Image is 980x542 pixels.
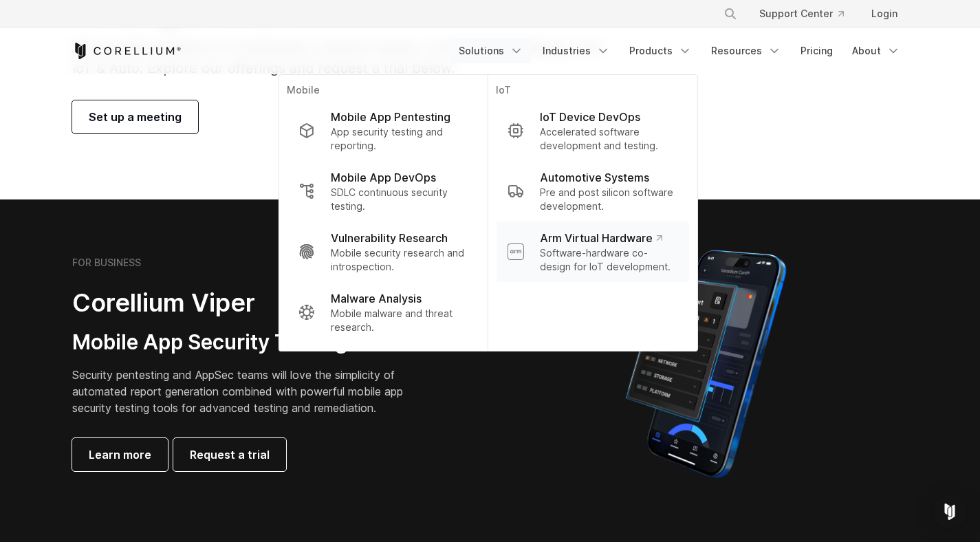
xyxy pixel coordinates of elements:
a: Support Center [748,1,855,26]
a: Malware Analysis Mobile malware and threat research. [287,282,479,343]
h2: Corellium Viper [72,288,424,318]
span: Set up a meeting [89,109,182,125]
a: IoT Device DevOps Accelerated software development and testing. [496,100,688,161]
p: IoT Device DevOps [540,109,640,125]
p: Arm Virtual Hardware [540,230,662,246]
p: App security testing and reporting. [331,125,468,153]
p: Mobile security research and introspection. [331,246,468,274]
a: Industries [534,39,618,63]
div: Navigation Menu [707,1,908,26]
p: Mobile App Pentesting [331,109,450,125]
p: Accelerated software development and testing. [540,125,677,153]
div: Navigation Menu [450,39,908,63]
img: Corellium MATRIX automated report on iPhone showing app vulnerability test results across securit... [602,243,809,484]
a: About [844,39,908,63]
a: Mobile App Pentesting App security testing and reporting. [287,100,479,161]
span: Request a trial [190,446,270,463]
a: Arm Virtual Hardware Software-hardware co-design for IoT development. [496,221,688,282]
a: Learn more [72,438,168,471]
p: Mobile App DevOps [331,169,436,186]
a: Vulnerability Research Mobile security research and introspection. [287,221,479,282]
a: Resources [703,39,790,63]
a: Pricing [792,39,841,63]
p: Malware Analysis [331,290,422,307]
p: Software-hardware co-design for IoT development. [540,246,677,274]
p: Pre and post silicon software development. [540,186,677,213]
a: Solutions [450,39,532,63]
a: Mobile App DevOps SDLC continuous security testing. [287,161,479,221]
p: SDLC continuous security testing. [331,186,468,213]
p: Automotive Systems [540,169,649,186]
p: IoT [496,83,688,100]
p: Mobile malware and threat research. [331,307,468,334]
p: Vulnerability Research [331,230,448,246]
h6: FOR BUSINESS [72,257,141,269]
a: Automotive Systems Pre and post silicon software development. [496,161,688,221]
a: Login [860,1,908,26]
a: Products [621,39,700,63]
span: Learn more [89,446,151,463]
div: Open Intercom Messenger [933,495,966,528]
h3: Mobile App Security Testing [72,329,424,356]
p: Security pentesting and AppSec teams will love the simplicity of automated report generation comb... [72,367,424,416]
a: Request a trial [173,438,286,471]
p: Mobile [287,83,479,100]
button: Search [718,1,743,26]
a: Set up a meeting [72,100,198,133]
a: Corellium Home [72,43,182,59]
